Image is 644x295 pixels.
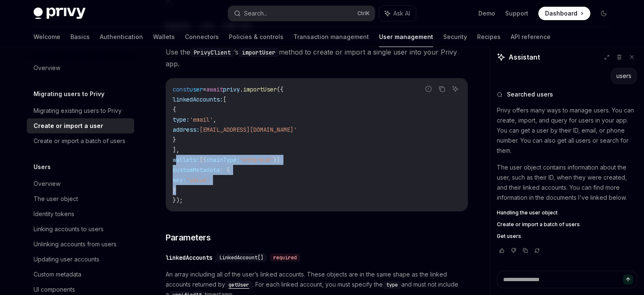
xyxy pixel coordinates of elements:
[623,274,633,285] button: Send message
[186,176,210,184] span: 'value'
[34,224,104,234] div: Linking accounts to users
[34,106,122,116] div: Migrating existing users to Privy
[173,156,200,164] span: wallets:
[477,27,501,47] a: Recipes
[244,8,267,18] div: Search...
[173,86,190,93] span: const
[450,84,461,94] button: Ask AI
[383,281,401,289] code: type
[206,86,223,93] span: await
[34,285,75,295] div: UI components
[27,103,134,118] a: Migrating existing users to Privy
[545,9,577,18] span: Dashboard
[423,84,434,94] button: Report incorrect code
[206,156,240,164] span: chainType:
[225,281,252,288] a: getUser
[293,27,369,47] a: Transaction management
[27,176,134,191] a: Overview
[34,254,99,264] div: Updating user accounts
[34,194,78,204] div: The user object
[166,253,213,262] div: linkedAccounts
[173,96,223,103] span: linkedAccounts:
[166,232,210,243] span: Parameters
[34,27,60,47] a: Welcome
[511,27,551,47] a: API reference
[616,72,631,80] div: users
[100,27,143,47] a: Authentication
[213,116,216,123] span: ,
[497,233,637,240] a: Get users
[200,126,297,133] span: [EMAIL_ADDRESS][DOMAIN_NAME]'
[34,63,60,73] div: Overview
[357,10,370,17] span: Ctrl K
[223,96,226,103] span: [
[34,136,125,146] div: Create or import a batch of users
[173,116,190,123] span: type:
[34,239,117,249] div: Unlinking accounts from users
[497,209,637,216] a: Handling the user object
[507,90,553,99] span: Searched users
[497,162,637,203] p: The user object contains information about the user, such as their ID, when they were created, an...
[379,27,433,47] a: User management
[239,48,279,57] code: importUser
[505,9,528,18] a: Support
[185,27,219,47] a: Connectors
[27,206,134,222] a: Identity tokens
[173,146,179,154] span: ],
[200,156,206,164] span: [{
[27,237,134,252] a: Unlinking accounts from users
[34,209,74,219] div: Identity tokens
[173,166,220,174] span: customMetadata
[173,126,200,133] span: address:
[34,162,51,172] h5: Users
[34,89,104,99] h5: Migrating users to Privy
[190,48,234,57] code: PrivyClient
[173,136,176,144] span: }
[509,52,540,62] span: Assistant
[478,9,495,18] a: Demo
[223,86,240,93] span: privy
[34,121,103,131] div: Create or import a user
[436,84,447,94] button: Copy the contents from the code block
[173,106,176,113] span: {
[153,27,175,47] a: Wallets
[219,254,263,261] span: LinkedAccount[]
[27,191,134,206] a: The user object
[538,7,590,20] a: Dashboard
[379,6,416,21] button: Ask AI
[225,281,252,289] code: getUser
[243,86,277,93] span: importUser
[497,221,637,228] a: Create or import a batch of users
[497,105,637,156] p: Privy offers many ways to manage users. You can create, import, and query for users in your app. ...
[497,233,521,240] span: Get users
[393,9,410,18] span: Ask AI
[190,116,213,123] span: 'email'
[240,86,243,93] span: .
[497,221,580,228] span: Create or import a batch of users
[166,46,468,70] span: Use the ’s method to create or import a single user into your Privy app.
[203,86,206,93] span: =
[597,7,610,20] button: Toggle dark mode
[27,252,134,267] a: Updating user accounts
[70,27,90,47] a: Basics
[34,269,81,279] div: Custom metadata
[173,196,183,204] span: });
[497,90,637,99] button: Searched users
[27,118,134,133] a: Create or import a user
[34,8,86,19] img: dark logo
[229,27,283,47] a: Policies & controls
[173,186,176,194] span: }
[270,253,300,262] div: required
[220,166,230,174] span: : {
[273,156,280,164] span: }]
[443,27,467,47] a: Security
[27,222,134,237] a: Linking accounts to users
[27,267,134,282] a: Custom metadata
[240,156,273,164] span: "ethereum"
[190,86,203,93] span: user
[497,209,558,216] span: Handling the user object
[277,86,283,93] span: ({
[27,60,134,76] a: Overview
[27,133,134,149] a: Create or import a batch of users
[173,176,186,184] span: key:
